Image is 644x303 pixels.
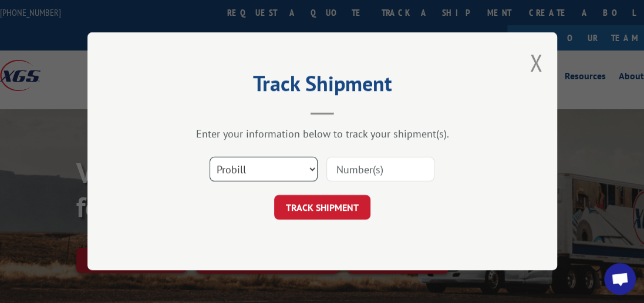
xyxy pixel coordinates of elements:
input: Number(s) [326,157,434,182]
button: Close modal [530,47,542,78]
div: Enter your information below to track your shipment(s). [146,127,498,141]
h2: Track Shipment [146,75,498,97]
div: Open chat [604,263,636,295]
button: TRACK SHIPMENT [274,196,370,220]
